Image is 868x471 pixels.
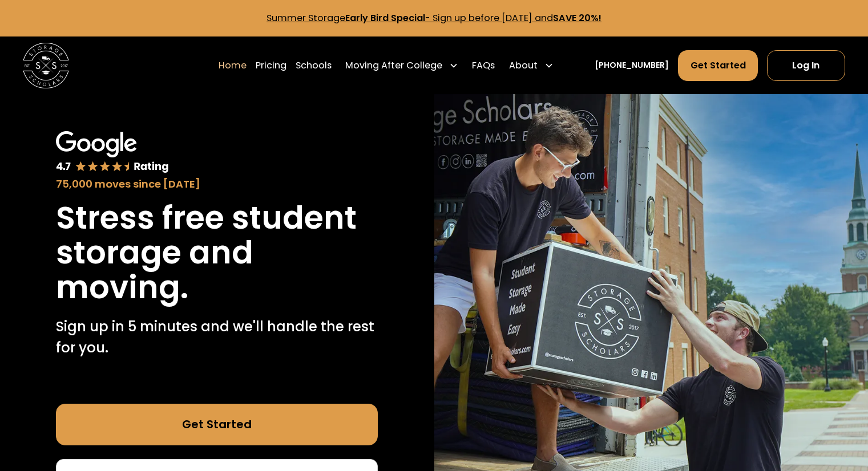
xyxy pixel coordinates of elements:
[509,59,538,72] div: About
[678,50,757,81] a: Get Started
[23,43,69,89] a: home
[345,11,425,25] strong: Early Bird Special
[256,50,286,82] a: Pricing
[767,50,845,81] a: Log In
[56,201,378,305] h1: Stress free student storage and moving.
[504,50,558,82] div: About
[595,59,669,71] a: [PHONE_NUMBER]
[56,131,168,174] img: Google 4.7 star rating
[345,59,442,72] div: Moving After College
[56,404,378,445] a: Get Started
[553,11,601,25] strong: SAVE 20%!
[23,43,69,89] img: Storage Scholars main logo
[267,11,601,25] a: Summer StorageEarly Bird Special- Sign up before [DATE] andSAVE 20%!
[296,50,332,82] a: Schools
[56,316,378,358] p: Sign up in 5 minutes and we'll handle the rest for you.
[341,50,463,82] div: Moving After College
[219,50,247,82] a: Home
[472,50,495,82] a: FAQs
[56,176,378,192] div: 75,000 moves since [DATE]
